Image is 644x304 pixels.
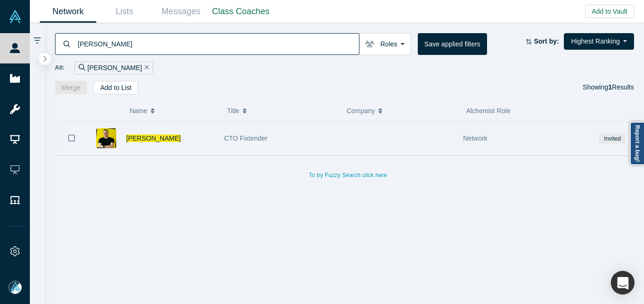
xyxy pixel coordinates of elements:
button: Roles [359,33,411,55]
button: Merge [55,81,87,94]
a: [PERSON_NAME] [126,134,181,142]
span: Network [463,134,488,142]
a: Lists [96,0,153,23]
div: [PERSON_NAME] [74,62,153,74]
button: To try Fuzzy Search click here [302,169,394,181]
a: Report a bug! [630,122,644,165]
span: CTO Fixtender [224,134,268,142]
a: Network [40,0,96,23]
button: Highest Ranking [564,33,634,50]
button: Title [227,101,337,121]
img: Mia Scott's Account [9,281,22,294]
img: Sergei Wing's Profile Image [96,128,116,148]
strong: 1 [608,83,612,91]
span: Name [129,101,147,121]
input: Search by name, title, company, summary, expertise, investment criteria or topics of focus [77,33,359,55]
button: Name [129,101,217,121]
button: Save applied filters [418,33,487,55]
span: Title [227,101,239,121]
button: Add to Vault [585,5,634,18]
a: Messages [153,0,209,23]
span: Company [347,101,375,121]
div: Showing [583,81,634,94]
span: Alchemist Role [466,107,510,115]
a: Class Coaches [209,0,273,23]
img: Alchemist Vault Logo [9,10,22,23]
span: All: [55,63,65,72]
button: Add to List [93,81,138,94]
button: Remove Filter [142,63,149,73]
span: Invited [599,134,626,143]
button: Bookmark [57,122,86,155]
strong: Sort by: [534,37,559,45]
button: Company [347,101,456,121]
span: Results [608,83,634,91]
